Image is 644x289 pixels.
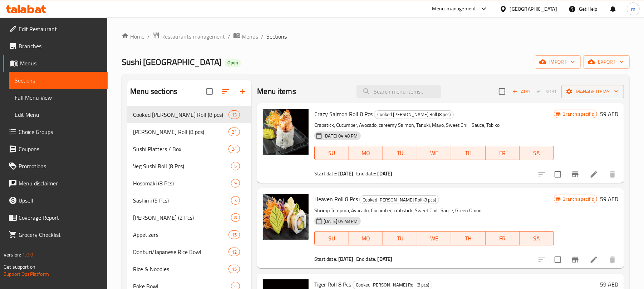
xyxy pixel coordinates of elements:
[133,128,228,136] div: Sushi Uramaki Roll (8 pcs)
[488,148,517,158] span: FR
[321,218,360,225] span: [DATE] 04:48 PM
[122,54,222,70] span: Sushi [GEOGRAPHIC_DATA]
[19,128,102,136] span: Choice Groups
[420,148,449,158] span: WE
[217,83,234,100] span: Sort sections
[3,140,108,158] a: Coupons
[133,213,231,222] span: [PERSON_NAME] (2 Pcs)
[266,32,287,41] span: Sections
[314,146,349,160] button: SU
[590,170,598,179] a: Edit menu item
[233,32,258,41] a: Menus
[9,72,108,89] a: Sections
[133,110,228,119] span: Cooked [PERSON_NAME] Roll (8 pcs)
[231,213,240,222] div: items
[374,110,454,119] div: Cooked Sushi Uramaki Roll (8 pcs)
[228,32,230,41] li: /
[231,180,240,187] span: 9
[127,140,251,158] div: Sushi Platters / Box24
[3,38,108,55] a: Branches
[318,233,346,244] span: SU
[510,86,532,97] span: Add item
[604,166,621,183] button: delete
[242,32,258,41] span: Menus
[318,148,346,158] span: SU
[19,42,102,50] span: Branches
[604,251,621,268] button: delete
[228,248,240,256] div: items
[535,55,581,69] button: import
[3,55,108,72] a: Menus
[584,55,630,69] button: export
[532,86,561,97] span: Select section first
[3,209,108,226] a: Coverage Report
[127,226,251,243] div: Appetizers15
[3,226,108,243] a: Grocery Checklist
[378,169,393,178] b: [DATE]
[420,233,449,244] span: WE
[349,231,383,245] button: MO
[15,93,102,102] span: Full Menu View
[432,5,476,13] div: Menu-management
[522,233,551,244] span: SA
[631,5,635,13] span: m
[257,86,296,97] h2: Menu items
[229,231,240,238] span: 15
[356,169,376,178] span: End date:
[133,145,228,153] span: Sushi Platters / Box
[451,231,486,245] button: TH
[314,121,554,130] p: Crabstick, Cucumber, Avocado, careemy Salmon, Tanuki, Mayo, Sweet Chilli Sauce, Tobiko
[133,179,231,188] span: Hosomaki (8 Pcs)
[314,109,373,119] span: Crazy Salmon Roll 8 Pcs
[338,254,353,264] b: [DATE]
[520,146,554,160] button: SA
[495,84,510,99] span: Select section
[228,110,240,119] div: items
[133,162,231,170] div: Veg Sushi Roll (8 Pcs)
[263,109,309,155] img: Crazy Salmon Roll 8 Pcs
[314,206,554,215] p: Shrimp Tempura, Avocado, Cucumber, crabstick, Sweet Chilli Sauce, Green Onion
[19,25,102,33] span: Edit Restaurant
[349,146,383,160] button: MO
[567,87,618,96] span: Manage items
[4,269,49,279] a: Support.OpsPlatform
[589,58,624,66] span: export
[133,248,228,256] div: Donburi/Japanese Rice Bowl
[360,196,439,204] span: Cooked [PERSON_NAME] Roll (8 pcs)
[133,230,228,239] div: Appetizers
[417,146,452,160] button: WE
[321,133,360,139] span: [DATE] 04:48 PM
[133,265,228,273] span: Rice & Noodles
[19,230,102,239] span: Grocery Checklist
[231,163,240,170] span: 5
[451,146,486,160] button: TH
[127,123,251,140] div: [PERSON_NAME] Roll (8 pcs)21
[231,196,240,205] div: items
[122,32,630,41] nav: breadcrumb
[3,192,108,209] a: Upsell
[19,162,102,170] span: Promotions
[386,148,414,158] span: TU
[378,254,393,264] b: [DATE]
[228,145,240,153] div: items
[511,88,531,96] span: Add
[386,233,414,244] span: TU
[541,58,575,66] span: import
[229,111,240,118] span: 13
[19,196,102,205] span: Upsell
[550,252,565,267] span: Select to update
[228,128,240,136] div: items
[522,148,551,158] span: SA
[9,106,108,123] a: Edit Menu
[133,128,228,136] span: [PERSON_NAME] Roll (8 pcs)
[231,162,240,170] div: items
[352,148,380,158] span: MO
[417,231,452,245] button: WE
[590,255,598,264] a: Edit menu item
[561,85,624,98] button: Manage items
[374,110,453,119] span: Cooked [PERSON_NAME] Roll (8 pcs)
[202,84,217,99] span: Select all sections
[352,233,380,244] span: MO
[127,209,251,226] div: [PERSON_NAME] (2 Pcs)8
